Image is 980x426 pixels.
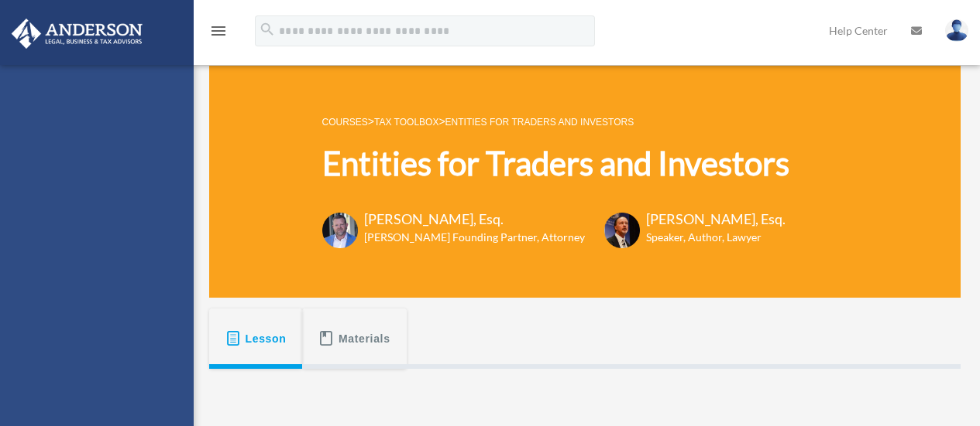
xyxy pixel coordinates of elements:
a: Tax Toolbox [374,117,438,128]
a: menu [209,27,228,40]
img: Toby-circle-head.png [322,213,358,248]
i: menu [209,22,228,40]
a: Entities for Traders and Investors [445,117,634,128]
img: Anderson Advisors Platinum Portal [7,19,147,49]
p: > > [322,112,789,131]
img: User Pic [945,19,968,42]
h3: [PERSON_NAME], Esq. [364,210,585,229]
img: Scott-Estill-Headshot.png [604,213,640,248]
span: Lesson [246,325,287,353]
h1: Entities for Traders and Investors [322,141,789,186]
i: search [259,21,276,38]
h6: [PERSON_NAME] Founding Partner, Attorney [364,230,585,245]
a: COURSES [322,117,368,128]
h6: Speaker, Author, Lawyer [646,230,766,245]
h3: [PERSON_NAME], Esq. [646,210,786,229]
span: Materials [339,325,390,353]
